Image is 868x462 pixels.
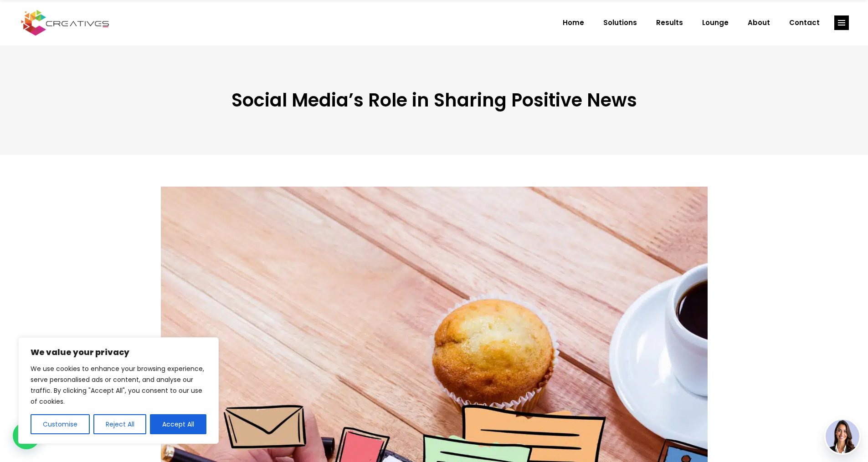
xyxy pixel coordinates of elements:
div: We value your privacy [18,337,219,444]
img: agent [826,420,859,453]
button: Reject All [93,414,147,434]
a: Lounge [693,11,738,35]
img: Creatives [19,9,111,37]
p: We use cookies to enhance your browsing experience, serve personalised ads or content, and analys... [31,363,206,407]
a: Contact [780,11,829,35]
a: About [738,11,780,35]
p: We value your privacy [31,347,206,358]
span: Solutions [603,11,637,35]
a: Solutions [594,11,647,35]
h3: Social Media’s Role in Sharing Positive News [161,89,708,111]
span: Results [656,11,683,35]
a: Results [647,11,693,35]
span: Contact [789,11,820,35]
a: link [834,15,849,30]
a: Home [553,11,594,35]
span: About [748,11,770,35]
button: Customise [31,414,90,434]
span: Home [563,11,584,35]
button: Accept All [150,414,206,434]
span: Lounge [702,11,729,35]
